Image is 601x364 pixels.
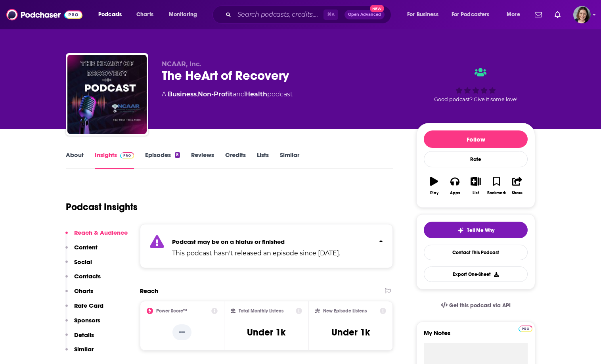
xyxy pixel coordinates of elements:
[74,302,103,309] p: Rate Card
[145,151,180,169] a: Episodes8
[74,287,93,295] p: Charts
[131,8,158,21] a: Charts
[416,60,535,109] div: Good podcast? Give it some love!
[172,249,340,258] p: This podcast hasn't released an episode since [DATE].
[450,191,460,195] div: Apps
[239,308,283,314] h2: Total Monthly Listens
[573,6,591,23] span: Logged in as micglogovac
[6,7,82,22] img: Podchaser - Follow, Share and Rate Podcasts
[172,324,191,340] p: --
[424,266,528,282] button: Export One-Sheet
[473,191,479,195] div: List
[446,8,501,21] button: open menu
[65,229,128,243] button: Reach & Audience
[197,90,198,98] span: ,
[140,224,393,268] section: Click to expand status details
[172,238,285,245] strong: Podcast may be on a hiatus or finished
[424,329,528,343] label: My Notes
[348,13,381,17] span: Open Advanced
[487,191,506,195] div: Bookmark
[225,151,246,169] a: Credits
[74,272,101,280] p: Contacts
[345,10,385,19] button: Open AdvancedNew
[66,201,138,213] h1: Podcast Insights
[532,8,545,21] a: Show notifications dropdown
[65,243,98,258] button: Content
[519,326,532,332] img: Podchaser Pro
[449,302,511,309] span: Get this podcast via API
[501,8,530,21] button: open menu
[452,9,490,20] span: For Podcasters
[65,302,103,316] button: Rate Card
[245,90,267,98] a: Health
[402,8,448,21] button: open menu
[74,331,94,339] p: Details
[486,172,507,200] button: Bookmark
[323,308,367,314] h2: New Episode Listens
[93,8,132,21] button: open menu
[370,5,384,12] span: New
[67,55,147,134] img: The HeArt of Recovery
[247,326,285,338] h3: Under 1k
[573,6,591,23] img: User Profile
[424,222,528,238] button: tell me why sparkleTell Me Why
[434,296,517,315] a: Get this podcast via API
[280,151,299,169] a: Similar
[169,9,197,20] span: Monitoring
[424,151,528,167] div: Rate
[168,90,197,98] a: Business
[257,151,269,169] a: Lists
[156,308,187,314] h2: Power Score™
[220,6,399,24] div: Search podcasts, credits, & more...
[74,258,92,266] p: Social
[407,9,438,20] span: For Business
[175,152,180,158] div: 8
[74,316,100,324] p: Sponsors
[507,172,528,200] button: Share
[424,245,528,260] a: Contact This Podcast
[65,272,101,287] button: Contacts
[162,60,201,68] span: NCAAR, Inc.
[95,151,134,169] a: InsightsPodchaser Pro
[519,324,532,332] a: Pro website
[512,191,523,195] div: Share
[65,345,94,360] button: Similar
[551,8,564,21] a: Show notifications dropdown
[507,9,520,20] span: More
[573,6,591,23] button: Show profile menu
[65,316,100,331] button: Sponsors
[434,96,517,102] span: Good podcast? Give it some love!
[191,151,214,169] a: Reviews
[457,227,464,234] img: tell me why sparkle
[467,227,494,234] span: Tell Me Why
[424,130,528,148] button: Follow
[198,90,233,98] a: Non-Profit
[74,229,128,236] p: Reach & Audience
[66,151,84,169] a: About
[74,345,94,353] p: Similar
[65,258,92,273] button: Social
[233,90,245,98] span: and
[65,331,94,346] button: Details
[140,287,158,295] h2: Reach
[234,8,323,21] input: Search podcasts, credits, & more...
[163,8,207,21] button: open menu
[136,9,153,20] span: Charts
[331,326,370,338] h3: Under 1k
[424,172,444,200] button: Play
[465,172,486,200] button: List
[120,152,134,159] img: Podchaser Pro
[430,191,438,195] div: Play
[65,287,93,302] button: Charts
[444,172,465,200] button: Apps
[323,10,338,20] span: ⌘ K
[162,90,293,99] div: A podcast
[74,243,98,251] p: Content
[98,9,122,20] span: Podcasts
